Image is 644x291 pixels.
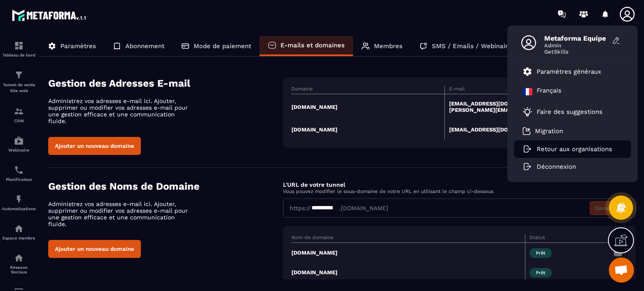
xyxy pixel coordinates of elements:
a: automationsautomationsEspace membre [2,217,36,247]
a: automationsautomationsWebinaire [2,129,36,159]
span: Admin [544,42,607,49]
span: Metaforma Equipe [544,34,607,42]
p: Français [537,87,561,97]
a: automationsautomationsAutomatisations [2,188,36,217]
a: schedulerschedulerPlanificateur [2,159,36,188]
a: Ouvrir le chat [609,258,634,283]
p: Faire des suggestions [537,108,602,116]
img: formation [14,106,24,116]
p: CRM [2,118,36,123]
p: SMS / Emails / Webinaires [432,42,515,50]
p: Déconnexion [537,163,576,170]
button: Ajouter un nouveau domaine [48,240,141,258]
p: Mode de paiement [194,42,251,50]
p: Paramètres [60,42,96,50]
img: automations [14,136,24,146]
p: Réseaux Sociaux [2,265,36,274]
a: Retour aux organisations [522,145,612,153]
button: Ajouter un nouveau domaine [48,137,141,155]
label: L'URL de votre tunnel [283,181,345,188]
td: [DOMAIN_NAME] [291,119,444,139]
a: formationformationTableau de bord [2,34,36,64]
span: Prêt [530,268,552,278]
a: formationformationCRM [2,100,36,129]
p: Planificateur [2,177,36,182]
img: formation [14,70,24,80]
p: Paramètres généraux [537,68,601,75]
td: [DOMAIN_NAME] [291,94,444,120]
p: Abonnement [125,42,164,50]
p: Automatisations [2,206,36,211]
span: GetSkills [544,49,607,55]
img: logo [12,8,87,23]
th: Domaine [291,86,444,94]
img: formation [14,41,24,51]
p: Espace membre [2,236,36,240]
th: Nom de domaine [291,234,525,243]
img: automations [14,194,24,204]
a: Paramètres généraux [522,67,601,77]
td: [EMAIL_ADDRESS][DOMAIN_NAME], [PERSON_NAME][EMAIL_ADDRESS][DOMAIN_NAME] [444,94,597,120]
img: social-network [14,253,24,263]
p: E-mails et domaines [280,41,345,49]
a: Faire des suggestions [522,107,612,117]
img: scheduler [14,165,24,175]
td: [EMAIL_ADDRESS][DOMAIN_NAME] [444,119,597,139]
th: Statut [525,234,609,243]
p: Retour aux organisations [537,145,612,153]
a: social-networksocial-networkRéseaux Sociaux [2,247,36,281]
p: Tableau de bord [2,53,36,57]
a: Migration [522,127,563,135]
p: Membres [374,42,402,50]
td: [DOMAIN_NAME] [291,263,525,282]
p: Vous pouvez modifier le sous-domaine de votre URL en utilisant le champ ci-dessous [283,188,636,194]
span: Prêt [530,248,552,258]
p: Webinaire [2,148,36,152]
td: [DOMAIN_NAME] [291,243,525,263]
h4: Gestion des Noms de Domaine [48,180,283,192]
p: Administrez vos adresses e-mail ici. Ajouter, supprimer ou modifier vos adresses e-mail pour une ... [48,201,195,227]
a: formationformationTunnel de vente Site web [2,64,36,100]
p: Tunnel de vente Site web [2,82,36,94]
p: Administrez vos adresses e-mail ici. Ajouter, supprimer ou modifier vos adresses e-mail pour une ... [48,98,195,124]
th: E-mail [444,86,597,94]
img: automations [14,224,24,234]
p: Migration [535,127,563,135]
h4: Gestion des Adresses E-mail [48,77,283,89]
